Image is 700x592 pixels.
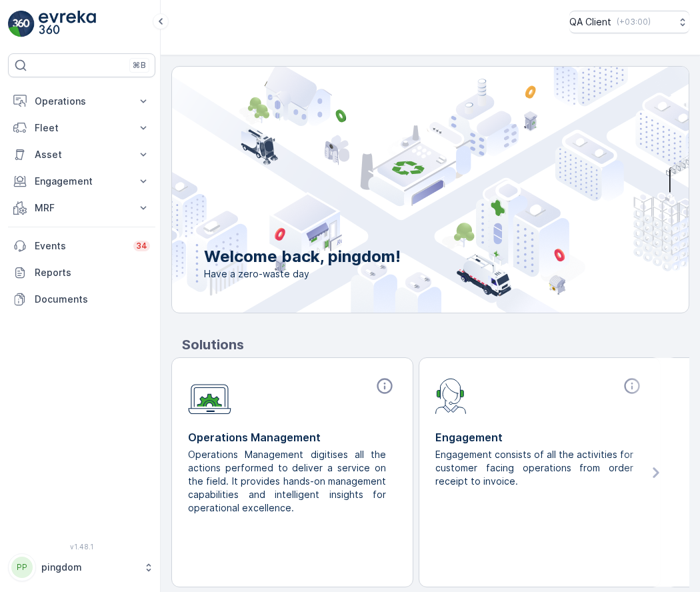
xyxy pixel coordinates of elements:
[8,195,155,221] button: MRF
[35,121,129,135] p: Fleet
[35,201,129,215] p: MRF
[188,448,386,515] p: Operations Management digitises all the actions performed to deliver a service on the field. It p...
[35,175,129,188] p: Engagement
[435,377,467,414] img: module-icon
[435,429,644,445] p: Engagement
[39,11,96,37] img: logo_light-DOdMpM7g.png
[8,115,155,141] button: Fleet
[41,561,137,574] p: pingdom
[8,259,155,286] a: Reports
[136,241,147,251] p: 34
[8,11,35,37] img: logo
[8,543,155,551] span: v 1.48.1
[569,15,611,29] p: QA Client
[8,88,155,115] button: Operations
[204,267,401,281] span: Have a zero-waste day
[204,246,401,267] p: Welcome back, pingdom!
[35,95,129,108] p: Operations
[35,293,150,306] p: Documents
[617,17,651,27] p: ( +03:00 )
[8,168,155,195] button: Engagement
[569,11,689,33] button: QA Client(+03:00)
[112,67,689,313] img: city illustration
[35,148,129,161] p: Asset
[133,60,146,71] p: ⌘B
[188,377,231,415] img: module-icon
[8,233,155,259] a: Events34
[11,557,33,578] div: PP
[8,553,155,581] button: PPpingdom
[435,448,633,488] p: Engagement consists of all the activities for customer facing operations from order receipt to in...
[8,286,155,313] a: Documents
[35,266,150,279] p: Reports
[35,239,125,253] p: Events
[8,141,155,168] button: Asset
[188,429,397,445] p: Operations Management
[182,335,689,355] p: Solutions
